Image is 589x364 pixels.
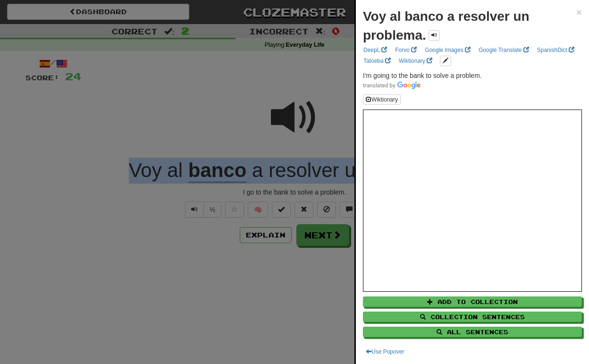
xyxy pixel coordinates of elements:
[476,45,532,55] a: Google Translate
[363,94,401,105] button: Wiktionary
[576,7,582,17] button: Close
[534,45,577,55] a: SpanishDict
[576,7,582,17] span: ×
[392,45,420,55] a: Forvo
[363,296,582,307] button: Add to Collection
[422,45,473,55] a: Google Images
[363,347,407,357] button: Use Popover
[363,72,482,79] span: I'm going to the bank to solve a problem.
[361,56,394,66] a: Tatoeba
[361,45,390,55] a: DeepL
[396,56,435,66] a: Wiktionary
[363,82,421,89] img: Color short
[363,9,530,42] strong: Voy al banco a resolver un problema.
[363,327,582,337] button: All Sentences
[363,312,582,322] button: Collection Sentences
[440,56,451,66] button: edit links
